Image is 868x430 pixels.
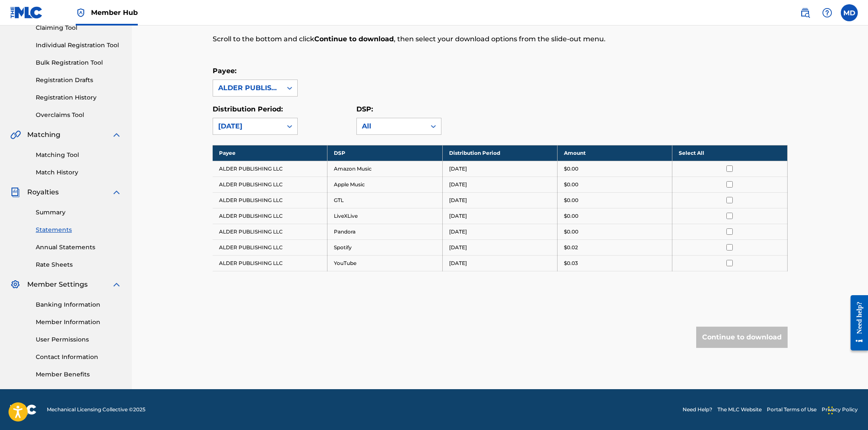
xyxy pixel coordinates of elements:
[327,161,442,177] td: Amazon Music
[717,406,762,413] a: The MLC Website
[362,121,421,131] div: All
[213,224,327,239] td: ALDER PUBLISHING LLC
[36,41,122,50] a: Individual Registration Tool
[800,8,810,18] img: search
[36,318,122,327] a: Member Information
[213,239,327,255] td: ALDER PUBLISHING LLC
[442,161,557,177] td: [DATE]
[564,244,578,251] p: $0.02
[819,4,836,21] div: Help
[822,406,858,413] a: Privacy Policy
[327,177,442,192] td: Apple Music
[36,353,122,362] a: Contact Information
[213,105,283,113] label: Distribution Period:
[442,177,557,192] td: [DATE]
[442,255,557,271] td: [DATE]
[213,67,236,75] label: Payee:
[36,208,122,217] a: Summary
[672,145,787,161] th: Select All
[844,288,868,358] iframe: Resource Center
[564,165,578,173] p: $0.00
[27,279,88,290] span: Member Settings
[442,145,557,161] th: Distribution Period
[218,121,277,131] div: [DATE]
[442,224,557,239] td: [DATE]
[36,335,122,344] a: User Permissions
[36,151,122,159] a: Matching Tool
[36,76,122,85] a: Registration Drafts
[564,259,578,267] p: $0.03
[10,130,21,140] img: Matching
[327,192,442,208] td: GTL
[36,243,122,252] a: Annual Statements
[76,8,86,18] img: Top Rightsholder
[91,8,138,17] span: Member Hub
[47,406,145,413] span: Mechanical Licensing Collective © 2025
[841,4,858,21] div: User Menu
[213,145,327,161] th: Payee
[356,105,373,113] label: DSP:
[327,239,442,255] td: Spotify
[111,279,122,290] img: expand
[564,181,578,188] p: $0.00
[36,370,122,379] a: Member Benefits
[36,300,122,309] a: Banking Information
[327,145,442,161] th: DSP
[327,208,442,224] td: LiveXLive
[36,58,122,67] a: Bulk Registration Tool
[314,35,394,43] strong: Continue to download
[825,389,868,430] iframe: Chat Widget
[564,228,578,236] p: $0.00
[327,224,442,239] td: Pandora
[327,255,442,271] td: YouTube
[213,34,655,44] p: Scroll to the bottom and click , then select your download options from the slide-out menu.
[442,239,557,255] td: [DATE]
[36,260,122,269] a: Rate Sheets
[36,225,122,234] a: Statements
[36,93,122,102] a: Registration History
[213,255,327,271] td: ALDER PUBLISHING LLC
[797,4,814,21] a: Public Search
[442,208,557,224] td: [DATE]
[213,208,327,224] td: ALDER PUBLISHING LLC
[111,130,122,140] img: expand
[218,83,277,93] div: ALDER PUBLISHING LLC
[213,177,327,192] td: ALDER PUBLISHING LLC
[213,192,327,208] td: ALDER PUBLISHING LLC
[557,145,672,161] th: Amount
[442,192,557,208] td: [DATE]
[564,212,578,220] p: $0.00
[767,406,817,413] a: Portal Terms of Use
[213,161,327,177] td: ALDER PUBLISHING LLC
[683,406,712,413] a: Need Help?
[564,196,578,204] p: $0.00
[36,168,122,177] a: Match History
[10,187,20,197] img: Royalties
[27,187,59,197] span: Royalties
[36,111,122,120] a: Overclaims Tool
[822,8,832,18] img: help
[27,130,60,140] span: Matching
[111,187,122,197] img: expand
[828,398,833,423] div: Drag
[10,404,37,415] img: logo
[36,23,122,32] a: Claiming Tool
[10,279,20,290] img: Member Settings
[10,6,43,19] img: MLC Logo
